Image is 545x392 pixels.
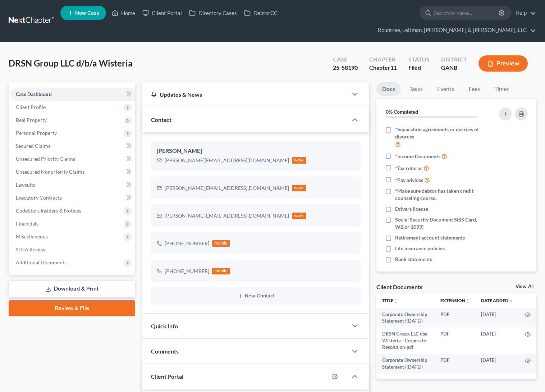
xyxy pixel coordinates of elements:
[292,157,306,164] div: work
[441,55,467,64] div: District
[75,10,99,16] span: New Case
[10,140,135,152] a: Secured Claims
[16,117,47,123] span: Real Property
[395,205,428,213] span: Drivers license
[9,58,133,68] span: DRSN Group LLC d/b/a Wisteria
[16,91,52,97] span: Case Dashboard
[165,184,289,192] div: [PERSON_NAME][EMAIL_ADDRESS][DOMAIN_NAME]
[10,243,135,256] a: SOFA Review
[395,216,490,231] span: Social Security Document S(SS Card, W2,or 1099)
[386,109,418,115] strong: 0% Completed
[441,64,467,72] div: GANB
[139,6,186,19] a: Client Portal
[376,354,435,374] td: Corporate Ownership Statement ([DATE])
[434,6,500,19] input: Search by name...
[16,169,84,175] span: Unsecured Nonpriority Claims
[333,64,358,72] div: 25-58190
[165,268,209,275] div: [PHONE_NUMBER]
[395,126,490,140] span: *Separation agreements or decrees of divorces
[165,240,209,247] div: [PHONE_NUMBER]
[395,165,422,172] span: *Tax returns
[395,187,490,202] span: *Make sure debtor has taken credit counseling course.
[212,268,230,274] div: mobile
[292,213,306,219] div: work
[157,147,355,155] div: [PERSON_NAME]
[151,323,178,329] span: Quick Info
[481,298,513,303] a: Date Added expand_more
[241,6,281,19] a: DebtorCC
[151,373,183,380] span: Client Portal
[475,327,519,354] td: [DATE]
[516,284,533,289] a: View All
[16,104,46,110] span: Client Profile
[475,308,519,328] td: [DATE]
[10,152,135,165] a: Unsecured Priority Claims
[369,55,397,64] div: Chapter
[435,354,475,374] td: PDF
[16,220,38,227] span: Financials
[10,178,135,191] a: Lawsuits
[376,283,422,291] div: Client Documents
[408,55,430,64] div: Status
[465,299,470,303] i: unfold_more
[369,64,397,72] div: Chapter
[165,157,289,164] div: [PERSON_NAME][EMAIL_ADDRESS][DOMAIN_NAME]
[374,24,536,37] a: Rountree, Leitman, [PERSON_NAME] & [PERSON_NAME], LLC
[395,177,423,184] span: *Pay advices
[165,212,289,219] div: [PERSON_NAME][EMAIL_ADDRESS][DOMAIN_NAME]
[10,88,135,101] a: Case Dashboard
[395,234,465,241] span: Retirement account statements
[431,82,460,96] a: Events
[475,354,519,374] td: [DATE]
[512,6,536,19] a: Help
[16,182,35,188] span: Lawsuits
[333,55,358,64] div: Case
[404,82,429,96] a: Tasks
[16,259,67,265] span: Additional Documents
[9,300,135,316] a: Review & File
[157,293,355,299] button: New Contact
[463,82,486,96] a: Fees
[376,82,401,96] a: Docs
[509,299,513,303] i: expand_more
[9,281,135,297] a: Download & Print
[382,298,398,303] a: Titleunfold_more
[489,82,514,96] a: Timer
[16,246,46,252] span: SOFA Review
[376,308,435,328] td: Corporate Ownership Statement ([DATE])
[395,153,440,160] span: *Income Documents
[108,6,139,19] a: Home
[16,143,50,149] span: Secured Claims
[16,195,62,201] span: Executory Contracts
[376,327,435,354] td: DRSN Group, LLC dba Wisteria - Corporate Resolution-pdf
[10,165,135,178] a: Unsecured Nonpriority Claims
[16,233,48,240] span: Miscellaneous
[395,245,445,252] span: Life insurance policies
[10,191,135,204] a: Executory Contracts
[16,130,57,136] span: Personal Property
[151,116,171,123] span: Contact
[212,240,230,247] div: mobile
[435,327,475,354] td: PDF
[151,91,339,98] div: Updates & News
[390,64,397,71] span: 11
[408,64,430,72] div: Filed
[393,299,398,303] i: unfold_more
[292,185,306,191] div: work
[435,308,475,328] td: PDF
[440,298,470,303] a: Extensionunfold_more
[151,348,179,355] span: Comments
[16,208,81,214] span: Codebtors Insiders & Notices
[395,256,432,263] span: Bank statements
[186,6,241,19] a: Directory Cases
[478,55,528,72] button: Preview
[16,156,75,162] span: Unsecured Priority Claims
